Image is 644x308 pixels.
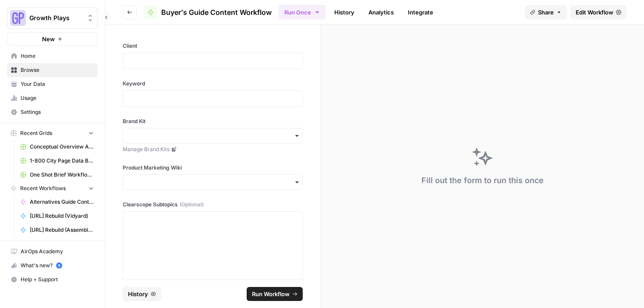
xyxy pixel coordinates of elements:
button: Recent Grids [7,127,98,140]
span: Alternatives Guide Content Workflow [30,198,94,206]
span: [URL] Rebuild (Vidyard) [30,212,94,220]
span: Conceptual Overview Article Grid [30,143,94,151]
a: Usage [7,91,98,105]
span: One Shot Brief Workflow Grid [30,171,94,179]
a: One Shot Brief Workflow Grid [16,168,98,182]
button: New [7,32,98,46]
button: Workspace: Growth Plays [7,7,98,29]
span: History [128,290,148,298]
label: Product Marketing Wiki [123,164,303,172]
span: 1-800 City Page Data Batch 5 [30,157,94,165]
button: Run Once [279,5,326,20]
a: Conceptual Overview Article Grid [16,140,98,154]
label: Brand Kit [123,117,303,125]
span: (Optional) [180,201,204,209]
span: Help + Support [21,276,94,283]
text: 5 [58,263,60,268]
button: What's new? 5 [7,258,98,273]
a: Analytics [363,5,399,19]
span: Recent Grids [20,129,52,137]
span: Your Data [21,80,94,88]
span: Browse [21,66,94,74]
span: Recent Workflows [20,184,66,192]
span: Home [21,52,94,60]
a: Browse [7,63,98,77]
a: Integrate [403,5,439,19]
a: [URL] Rebuild (Vidyard) [16,209,98,223]
a: Your Data [7,77,98,91]
span: Usage [21,94,94,102]
img: Growth Plays Logo [10,10,26,26]
span: Edit Workflow [576,8,613,17]
a: [URL] Rebuild (Assembled) [16,223,98,237]
a: Home [7,49,98,63]
span: Settings [21,108,94,116]
a: History [329,5,360,19]
span: Share [538,8,554,17]
button: Help + Support [7,273,98,287]
button: History [123,287,161,301]
span: Run Workflow [252,290,290,298]
button: Share [525,5,567,19]
a: Edit Workflow [570,5,626,19]
span: New [42,35,55,43]
a: AirOps Academy [7,244,98,258]
span: Buyer's Guide Content Workflow [161,7,272,18]
a: 1-800 City Page Data Batch 5 [16,154,98,168]
span: [URL] Rebuild (Assembled) [30,226,94,234]
a: Manage Brand Kits [123,145,303,153]
a: Settings [7,105,98,119]
span: Growth Plays [29,14,82,22]
a: Buyer's Guide Content Workflow [144,5,272,19]
a: Alternatives Guide Content Workflow [16,195,98,209]
label: Keyword [123,80,303,88]
label: Client [123,42,303,50]
button: Recent Workflows [7,182,98,195]
a: 5 [56,262,62,269]
span: AirOps Academy [21,248,94,255]
label: Clearscope Subtopics [123,201,303,209]
div: What's new? [7,259,97,272]
button: Run Workflow [247,287,303,301]
div: Fill out the form to run this once [421,174,544,187]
